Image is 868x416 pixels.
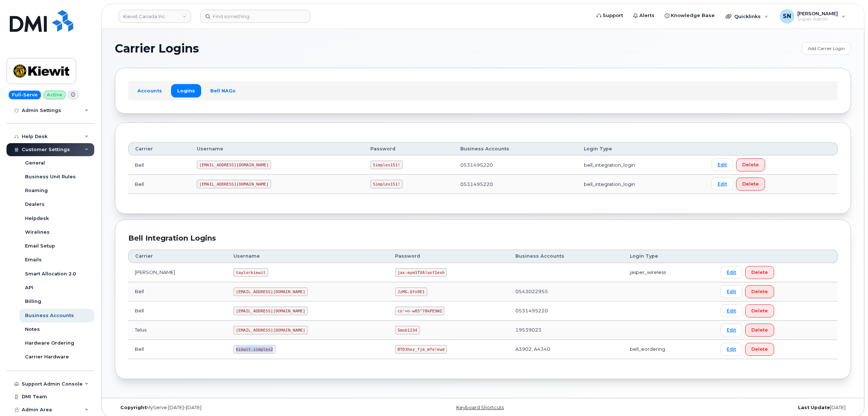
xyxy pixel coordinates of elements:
a: Edit [720,343,742,355]
th: Username [227,250,389,263]
button: Delete [736,178,765,191]
strong: Last Update [798,405,830,410]
a: Edit [720,304,742,317]
td: Bell [128,340,227,359]
th: Business Accounts [509,250,624,263]
th: Password [389,250,509,263]
code: JzMG.Qfo9E1 [395,287,427,296]
td: 19539023 [509,321,624,340]
a: Bell NAGs [204,84,242,97]
button: Delete [745,304,774,317]
code: [EMAIL_ADDRESS][DOMAIN_NAME] [233,287,308,296]
code: kiewit.simplex2 [233,345,275,354]
td: bell_integration_login [577,155,705,175]
code: Smob1234 [395,326,420,334]
a: Logins [171,84,201,97]
td: 0531495220 [454,175,577,194]
code: [EMAIL_ADDRESS][DOMAIN_NAME] [233,326,308,334]
a: Edit [720,285,742,298]
code: [EMAIL_ADDRESS][DOMAIN_NAME] [233,307,308,315]
a: Edit [720,266,742,279]
button: Delete [745,343,774,356]
a: Edit [720,324,742,336]
th: Carrier [128,250,227,263]
div: MyServe [DATE]–[DATE] [115,405,360,411]
code: [EMAIL_ADDRESS][DOMAIN_NAME] [197,180,271,188]
td: Bell [128,175,190,194]
th: Carrier [128,142,190,155]
span: Delete [742,180,759,187]
strong: Copyright [120,405,146,410]
code: taylorkiewit [233,268,268,277]
a: Accounts [131,84,168,97]
span: Delete [751,326,768,333]
td: bell_integration_login [577,175,705,194]
span: Delete [751,269,768,276]
button: Delete [745,285,774,298]
code: co'=n-w85"78kPE9WZ [395,307,444,315]
a: Keyboard Shortcuts [456,405,504,410]
button: Delete [736,158,765,171]
span: Delete [751,288,768,295]
iframe: Messenger Launcher [836,384,863,411]
a: Edit [711,178,733,190]
td: [PERSON_NAME] [128,263,227,282]
div: [DATE] [606,405,851,411]
div: Bell Integration Logins [128,233,838,244]
code: Simplex151! [370,161,403,169]
a: Edit [711,158,733,171]
th: Login Type [623,250,714,263]
a: Add Carrier Login [802,42,851,55]
td: Telus [128,321,227,340]
button: Delete [745,324,774,337]
code: BTD3hez_fjm_mfe!ewd [395,345,447,354]
td: bell_eordering [623,340,714,359]
span: Carrier Logins [115,43,199,54]
td: jasper_wireless [623,263,714,282]
th: Password [364,142,454,155]
span: Delete [751,307,768,314]
code: Simplex151! [370,180,403,188]
th: Login Type [577,142,705,155]
td: A3902, A4340 [509,340,624,359]
td: 0531495220 [454,155,577,175]
td: 0531495220 [509,301,624,321]
span: Delete [751,346,768,353]
td: Bell [128,155,190,175]
button: Delete [745,266,774,279]
th: Business Accounts [454,142,577,155]
span: Delete [742,161,759,168]
code: [EMAIL_ADDRESS][DOMAIN_NAME] [197,161,271,169]
td: 0543022955 [509,282,624,301]
td: Bell [128,282,227,301]
th: Username [190,142,364,155]
td: Bell [128,301,227,321]
code: jax-mym1TVA!axf1exh [395,268,447,277]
